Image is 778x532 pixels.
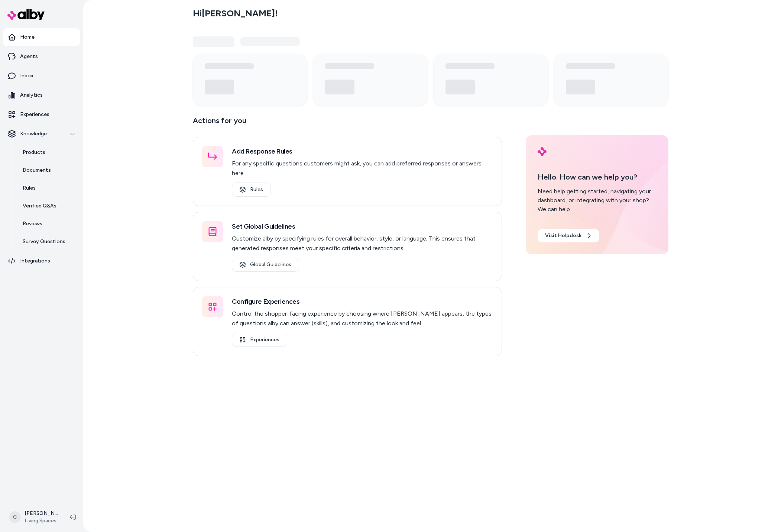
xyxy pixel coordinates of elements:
[232,146,493,157] h3: Add Response Rules
[3,86,80,104] a: Analytics
[3,252,80,270] a: Integrations
[23,184,36,192] p: Rules
[232,309,493,328] p: Control the shopper-facing experience by choosing where [PERSON_NAME] appears, the types of quest...
[23,167,51,174] p: Documents
[9,511,21,523] span: C
[538,147,547,156] img: alby Logo
[25,510,58,517] p: [PERSON_NAME]
[3,67,80,85] a: Inbox
[3,48,80,65] a: Agents
[3,106,80,123] a: Experiences
[193,115,502,132] p: Actions for you
[20,130,47,138] p: Knowledge
[232,296,493,307] h3: Configure Experiences
[23,149,45,156] p: Products
[232,221,493,232] h3: Set Global Guidelines
[7,9,45,20] img: alby Logo
[20,33,35,41] p: Home
[15,233,80,251] a: Survey Questions
[23,220,42,228] p: Reviews
[232,333,287,347] a: Experiences
[232,159,493,178] p: For any specific questions customers might ask, you can add preferred responses or answers here.
[538,187,657,214] div: Need help getting started, navigating your dashboard, or integrating with your shop? We can help.
[15,161,80,179] a: Documents
[20,257,50,265] p: Integrations
[3,28,80,46] a: Home
[232,183,271,197] a: Rules
[538,171,657,183] p: Hello. How can we help you?
[23,202,56,210] p: Verified Q&As
[232,258,299,272] a: Global Guidelines
[15,144,80,161] a: Products
[20,91,43,99] p: Analytics
[20,53,38,60] p: Agents
[232,234,493,253] p: Customize alby by specifying rules for overall behavior, style, or language. This ensures that ge...
[15,179,80,197] a: Rules
[15,197,80,215] a: Verified Q&As
[4,505,64,529] button: C[PERSON_NAME]Living Spaces
[538,229,599,242] a: Visit Helpdesk
[20,111,49,118] p: Experiences
[20,72,33,80] p: Inbox
[3,125,80,143] button: Knowledge
[23,238,65,245] p: Survey Questions
[25,517,58,525] span: Living Spaces
[15,215,80,233] a: Reviews
[193,8,278,19] h2: Hi [PERSON_NAME] !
